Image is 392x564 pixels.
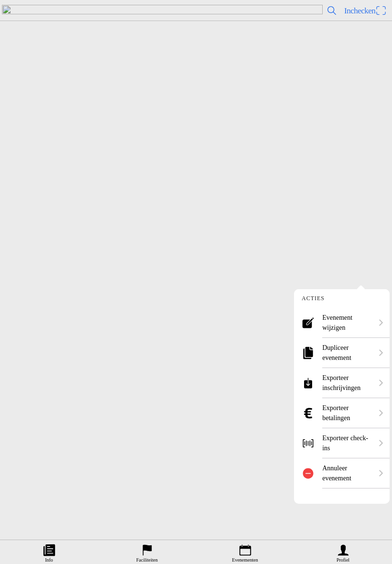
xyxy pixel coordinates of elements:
[322,433,372,453] ion-label: Exporteer check-ins
[322,313,372,333] ion-label: Evenement wijzigen
[322,463,372,483] ion-label: Annuleer evenement
[302,467,315,480] ion-icon: remove circle
[322,403,372,423] ion-label: Exporteer betalingen
[302,407,315,420] ion-icon: logo euro
[302,437,315,450] ion-icon: barcode
[302,377,315,390] ion-icon: download
[302,347,315,359] ion-icon: copy
[322,343,372,363] ion-label: Dupliceer evenement
[322,373,372,393] ion-label: Exporteer inschrijvingen
[302,295,325,302] ion-label: Acties
[302,316,315,329] ion-icon: create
